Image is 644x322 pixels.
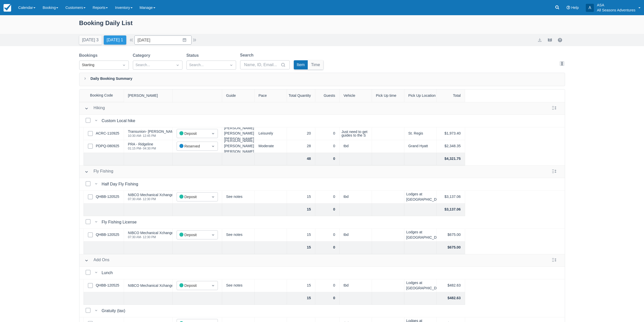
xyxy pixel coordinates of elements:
span: Dropdown icon [121,63,127,68]
div: $4,321.75 [437,153,465,165]
div: 28 [287,140,315,153]
div: Lodges at [GEOGRAPHIC_DATA] [404,191,437,203]
div: NIBCO Mechanical Xchange- [PERSON_NAME] [128,284,205,287]
div: Booking Daily List [79,18,565,33]
div: Pick Up Location [404,89,437,102]
div: Pace [255,89,287,102]
div: Total [437,89,465,102]
div: Leisurely [255,127,287,140]
div: Deposit [179,194,206,200]
div: 07:30 AM - 12:30 PM [128,236,205,239]
div: Custom Local hike [102,118,137,124]
span: Dropdown icon [211,194,216,199]
div: $3,137.06 [437,191,465,203]
div: St. Regis [404,127,437,140]
label: Status [186,52,201,59]
div: 0 [315,127,340,140]
button: Hiking [82,104,107,113]
div: 15 [287,279,315,292]
div: See notes [222,279,255,292]
span: Dropdown icon [211,144,216,149]
div: [PERSON_NAME] [124,89,173,102]
div: 15 [287,191,315,203]
a: QHBB-120525 [96,232,119,238]
div: 20 [287,127,315,140]
div: Pick Up time [372,89,404,102]
div: Transunion- [PERSON_NAME] [128,130,177,133]
div: Guide [222,89,255,102]
div: 48 [287,153,315,165]
div: tbd [340,229,372,241]
div: [PERSON_NAME], [PERSON_NAME], [PERSON_NAME] [222,127,255,140]
label: Search [240,52,256,58]
div: $482.63 [437,279,465,292]
div: Daily Booking Summary [79,73,565,86]
div: A [586,4,594,12]
span: Dropdown icon [211,283,216,288]
div: $3,137.06 [437,203,465,216]
div: PRA - Ridgeline [128,142,156,146]
button: [DATE] 1 [104,35,126,45]
div: Reserved [179,143,206,149]
button: export [537,37,543,43]
div: Vehicle [340,89,372,102]
div: $2,348.35 [437,140,465,153]
div: Lunch [102,270,115,276]
div: tbd [340,140,372,153]
span: Dropdown icon [211,131,216,136]
div: 0 [315,153,340,165]
div: 0 [315,279,340,292]
div: 15 [287,229,315,241]
button: Add Ons [82,256,112,265]
div: 15 [287,203,315,216]
label: Category [133,52,152,59]
div: 01:15 PM - 04:30 PM [128,147,156,150]
div: tbd [340,279,372,292]
div: 0 [315,203,340,216]
div: Fly Fishing License [102,219,139,225]
input: Name, ID, Email... [244,60,280,69]
div: 15 [287,292,315,305]
div: NIBCO Mechanical Xchange- [PERSON_NAME] [128,193,205,197]
div: Just need to get guides to the S [342,130,370,137]
div: 0 [315,140,340,153]
div: $1,973.40 [437,127,465,140]
div: Guests [315,89,340,102]
p: ASA [597,3,635,8]
div: [PERSON_NAME], [PERSON_NAME], [PERSON_NAME] [222,140,255,153]
a: QHBB-120525 [96,283,119,288]
i: Help [567,6,570,9]
span: Dropdown icon [229,63,234,68]
div: NIBCO Mechanical Xchange- [PERSON_NAME] [128,231,205,235]
div: Lodges at [GEOGRAPHIC_DATA] [404,229,437,241]
div: Starting [82,62,117,68]
div: 0 [315,292,340,305]
div: $675.00 [437,241,465,254]
div: Deposit [179,232,206,238]
span: Dropdown icon [175,63,180,68]
img: checkfront-main-nav-mini-logo.png [4,4,11,12]
div: See notes [222,229,255,241]
div: Lodges at [GEOGRAPHIC_DATA] [404,279,437,292]
input: Date [134,35,192,45]
button: [DATE] 3 [79,35,102,45]
div: Deposit [179,283,206,289]
button: Item [294,60,308,69]
div: Total Quantity [287,89,315,102]
div: $675.00 [437,229,465,241]
div: 0 [315,229,340,241]
div: $482.63 [437,292,465,305]
div: 0 [315,191,340,203]
label: Bookings [79,52,100,59]
button: Fly Fishing [82,167,115,176]
div: 07:30 AM - 12:30 PM [128,198,205,201]
a: QHBB-120525 [96,194,119,200]
button: Time [308,60,323,69]
div: 0 [315,241,340,254]
div: Gratuity (tax) [102,308,128,314]
span: Help [571,6,579,10]
span: Dropdown icon [211,232,216,237]
div: 10:30 AM - 12:45 PM [128,134,177,137]
div: Half Day Fly Fishing [102,181,140,187]
a: ACRC-110925 [96,131,119,136]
